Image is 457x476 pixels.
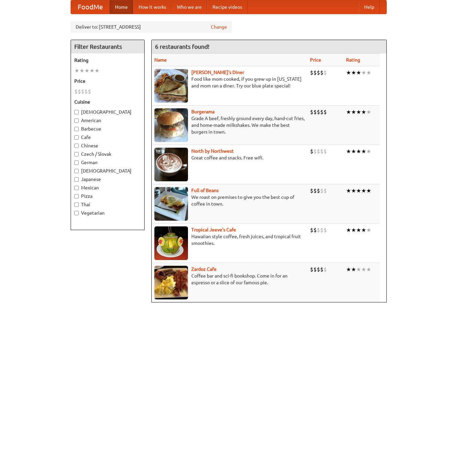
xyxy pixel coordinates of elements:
[74,193,141,199] label: Pizza
[310,148,313,155] li: $
[154,272,305,286] p: Coffee bar and sci-fi bookshop. Come in for an espresso or a slice of our famous pie.
[317,108,320,116] li: $
[361,187,366,194] li: ★
[313,187,317,194] li: $
[191,188,219,193] a: Full of Beans
[356,226,361,234] li: ★
[351,69,356,76] li: ★
[346,266,351,273] li: ★
[74,169,79,173] input: [DEMOGRAPHIC_DATA]
[88,88,91,95] li: $
[356,187,361,194] li: ★
[74,99,141,105] h5: Cuisine
[320,187,323,194] li: $
[74,125,141,132] label: Barbecue
[74,210,141,216] label: Vegetarian
[191,227,236,232] a: Tropical Jeeve's Cafe
[323,266,327,273] li: $
[78,88,81,95] li: $
[207,0,247,14] a: Recipe videos
[351,148,356,155] li: ★
[74,159,141,166] label: German
[74,152,79,156] input: Czech / Slovak
[79,67,84,74] li: ★
[154,233,305,247] p: Hawaiian style coffee, fresh juices, and tropical fruit smoothies.
[351,108,356,116] li: ★
[172,0,207,14] a: Who we are
[154,187,188,221] img: beans.jpg
[191,109,215,114] a: Burgerama
[74,201,141,208] label: Thai
[351,266,356,273] li: ★
[361,69,366,76] li: ★
[74,78,141,84] h5: Price
[310,226,313,234] li: $
[361,226,366,234] li: ★
[361,148,366,155] li: ★
[74,144,79,148] input: Chinese
[361,108,366,116] li: ★
[346,108,351,116] li: ★
[356,69,361,76] li: ★
[74,194,79,198] input: Pizza
[356,266,361,273] li: ★
[74,67,79,74] li: ★
[74,177,79,182] input: Japanese
[346,69,351,76] li: ★
[356,108,361,116] li: ★
[346,226,351,234] li: ★
[74,184,141,191] label: Mexican
[154,154,305,161] p: Great coffee and snacks. Free wifi.
[310,69,313,76] li: $
[74,127,79,131] input: Barbecue
[320,226,323,234] li: $
[211,24,227,30] a: Change
[346,187,351,194] li: ★
[359,0,380,14] a: Help
[351,187,356,194] li: ★
[191,266,217,272] b: Zardoz Cafe
[74,110,79,114] input: [DEMOGRAPHIC_DATA]
[310,57,321,63] a: Price
[310,108,313,116] li: $
[155,43,210,50] ng-pluralize: 6 restaurants found!
[313,226,317,234] li: $
[74,117,141,124] label: American
[154,69,188,103] img: sallys.jpg
[154,226,188,260] img: jeeves.jpg
[74,151,141,157] label: Czech / Slovak
[320,266,323,273] li: $
[74,203,79,207] input: Thai
[84,88,88,95] li: $
[154,76,305,89] p: Food like mom cooked, if you grew up in [US_STATE] and mom ran a diner. Try our blue plate special!
[191,148,234,154] a: North by Northwest
[154,57,167,63] a: Name
[317,148,320,155] li: $
[317,266,320,273] li: $
[323,69,327,76] li: $
[74,176,141,183] label: Japanese
[94,67,100,74] li: ★
[154,266,188,299] img: zardoz.jpg
[366,226,371,234] li: ★
[74,168,141,174] label: [DEMOGRAPHIC_DATA]
[74,211,79,215] input: Vegetarian
[74,135,79,140] input: Cafe
[320,108,323,116] li: $
[323,108,327,116] li: $
[74,142,141,149] label: Chinese
[313,69,317,76] li: $
[323,187,327,194] li: $
[320,148,323,155] li: $
[361,266,366,273] li: ★
[313,266,317,273] li: $
[366,108,371,116] li: ★
[74,88,78,95] li: $
[74,160,79,165] input: German
[71,0,110,14] a: FoodMe
[313,148,317,155] li: $
[356,148,361,155] li: ★
[366,187,371,194] li: ★
[154,148,188,181] img: north.jpg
